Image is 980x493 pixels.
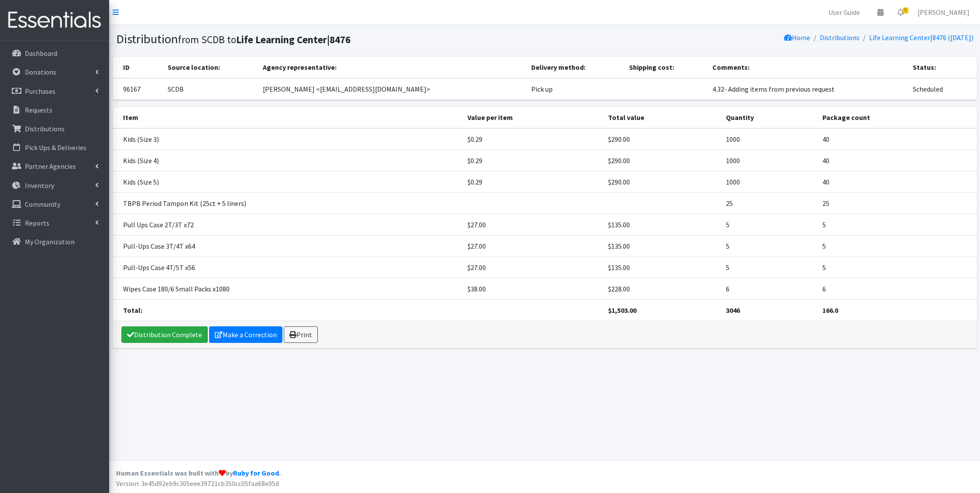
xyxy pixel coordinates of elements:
[116,479,279,488] span: Version: 3e45d92eb9c305eee39721cb350cc05faa68e05d
[817,235,977,257] td: 5
[603,257,721,278] td: $135.00
[116,469,281,477] strong: Human Essentials was built with by .
[891,3,911,21] a: 8
[25,181,54,190] p: Inventory
[3,101,106,119] a: Requests
[3,195,106,213] a: Community
[721,235,818,257] td: 5
[903,7,908,14] span: 8
[462,214,603,235] td: $27.00
[526,78,623,100] td: Pick up
[113,171,462,192] td: Kids (Size 5)
[258,78,526,100] td: [PERSON_NAME] <[EMAIL_ADDRESS][DOMAIN_NAME]>
[462,128,603,150] td: $0.29
[603,214,721,235] td: $135.00
[721,257,818,278] td: 5
[25,219,49,227] p: Reports
[707,57,908,78] th: Comments:
[911,3,977,21] a: [PERSON_NAME]
[817,107,977,128] th: Package count
[3,157,106,175] a: Partner Agencies
[25,106,52,114] p: Requests
[721,192,818,214] td: 25
[817,257,977,278] td: 5
[284,326,318,343] a: Print
[784,33,810,42] a: Home
[817,128,977,150] td: 40
[162,78,257,100] td: SCDB
[25,68,56,76] p: Donations
[726,306,740,315] strong: 3046
[113,107,462,128] th: Item
[462,107,603,128] th: Value per item
[113,257,462,278] td: Pull-Ups Case 4T/5T x56
[3,45,106,62] a: Dashboard
[908,57,977,78] th: Status:
[721,278,818,299] td: 6
[25,237,75,246] p: My Organization
[113,128,462,150] td: Kids (Size 3)
[462,171,603,192] td: $0.29
[603,128,721,150] td: $290.00
[869,33,973,42] a: Life Learning Center|8476 ([DATE])
[624,57,708,78] th: Shipping cost:
[236,33,351,46] b: Life Learning Center|8476
[462,150,603,171] td: $0.29
[721,128,818,150] td: 1000
[820,33,860,42] a: Distributions
[3,139,106,156] a: Pick Ups & Deliveries
[25,200,60,209] p: Community
[113,57,163,78] th: ID
[721,150,818,171] td: 1000
[25,162,76,171] p: Partner Agencies
[3,214,106,232] a: Reports
[721,171,818,192] td: 1000
[25,49,57,58] p: Dashboard
[817,171,977,192] td: 40
[3,6,106,35] img: HumanEssentials
[25,143,86,152] p: Pick Ups & Deliveries
[526,57,623,78] th: Delivery method:
[721,214,818,235] td: 5
[121,326,208,343] a: Distribution Complete
[113,278,462,299] td: Wipes Case 180/6 Small Packs x1080
[817,278,977,299] td: 6
[462,235,603,257] td: $27.00
[817,192,977,214] td: 25
[603,235,721,257] td: $135.00
[25,124,65,133] p: Distributions
[817,150,977,171] td: 40
[113,214,462,235] td: Pull Ups Case 2T/3T x72
[116,31,542,47] h1: Distribution
[3,233,106,250] a: My Organization
[822,306,838,315] strong: 166.0
[178,33,351,46] small: from SCDB to
[603,107,721,128] th: Total value
[3,177,106,194] a: Inventory
[3,82,106,100] a: Purchases
[608,306,636,315] strong: $1,503.00
[603,150,721,171] td: $290.00
[113,192,462,214] td: TBPB Period Tampon Kit (25ct + 5 liners)
[817,214,977,235] td: 5
[25,87,55,96] p: Purchases
[113,78,163,100] td: 96167
[822,3,867,21] a: User Guide
[123,306,142,315] strong: Total:
[603,171,721,192] td: $290.00
[908,78,977,100] td: Scheduled
[721,107,818,128] th: Quantity
[3,120,106,137] a: Distributions
[462,278,603,299] td: $38.00
[603,278,721,299] td: $228.00
[162,57,257,78] th: Source location:
[209,326,282,343] a: Make a Correction
[3,63,106,81] a: Donations
[233,469,279,477] a: Ruby for Good
[258,57,526,78] th: Agency representative:
[113,150,462,171] td: Kids (Size 4)
[707,78,908,100] td: 4.32- Adding items from previous request
[462,257,603,278] td: $27.00
[113,235,462,257] td: Pull-Ups Case 3T/4T x64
